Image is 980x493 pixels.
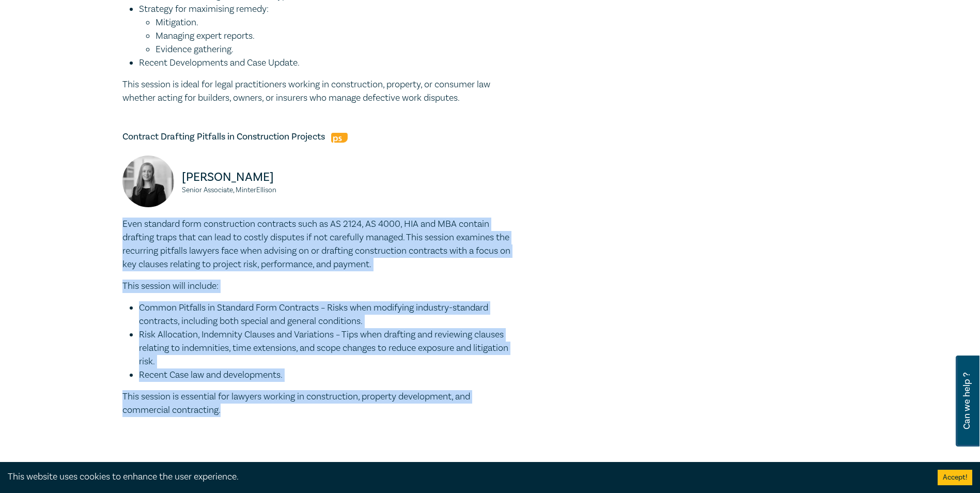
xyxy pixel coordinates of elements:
li: Strategy for maximising remedy: [139,3,515,56]
li: Managing expert reports. [155,29,515,43]
li: Recent Case law and developments. [139,368,515,382]
p: This session is ideal for legal practitioners working in construction, property, or consumer law ... [122,78,515,105]
p: This session is essential for lawyers working in construction, property development, and commerci... [122,390,515,417]
p: [PERSON_NAME] [182,169,313,186]
li: Common Pitfalls in Standard Form Contracts – Risks when modifying industry-standard contracts, in... [139,301,515,328]
button: Accept cookies [938,470,972,485]
li: Evidence gathering. [155,43,515,56]
li: Recent Developments and Case Update. [139,56,515,70]
span: Can we help ? [962,362,972,440]
p: This session will include: [122,280,515,293]
li: Risk Allocation, Indemnity Clauses and Variations – Tips when drafting and reviewing clauses rela... [139,328,515,368]
img: Isobel Carmody [122,156,174,207]
li: Mitigation. [155,16,515,29]
h5: Contract Drafting Pitfalls in Construction Projects [122,131,515,143]
div: This website uses cookies to enhance the user experience. [8,470,922,484]
small: Senior Associate, MinterEllison [182,187,313,194]
p: Even standard form construction contracts such as AS 2124, AS 4000, HIA and MBA contain drafting ... [122,218,515,271]
img: Professional Skills [331,133,348,143]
